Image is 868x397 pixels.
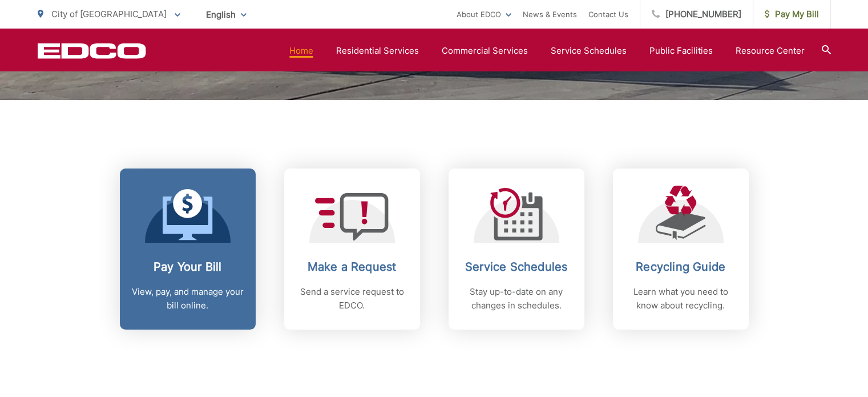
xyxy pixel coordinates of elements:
p: View, pay, and manage your bill online. [131,285,244,312]
span: City of [GEOGRAPHIC_DATA] [51,9,167,19]
a: News & Events [523,7,577,21]
a: Resource Center [736,44,805,58]
h2: Make a Request [296,260,409,274]
p: Send a service request to EDCO. [296,285,409,312]
a: Residential Services [336,44,419,58]
a: Service Schedules Stay up-to-date on any changes in schedules. [449,169,584,330]
h2: Service Schedules [460,260,573,274]
span: Pay My Bill [765,7,819,21]
a: Pay Your Bill View, pay, and manage your bill online. [120,169,256,330]
a: Public Facilities [649,44,713,58]
h2: Pay Your Bill [131,260,244,274]
p: Stay up-to-date on any changes in schedules. [460,285,573,312]
a: Recycling Guide Learn what you need to know about recycling. [613,169,749,330]
span: English [197,5,255,25]
a: EDCD logo. Return to the homepage. [38,43,146,59]
h2: Recycling Guide [624,260,737,274]
a: Contact Us [588,7,628,21]
a: Commercial Services [442,44,528,58]
a: Make a Request Send a service request to EDCO. [284,169,420,330]
a: About EDCO [457,7,511,21]
a: Home [289,44,313,58]
p: Learn what you need to know about recycling. [624,285,737,312]
a: Service Schedules [551,44,627,58]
